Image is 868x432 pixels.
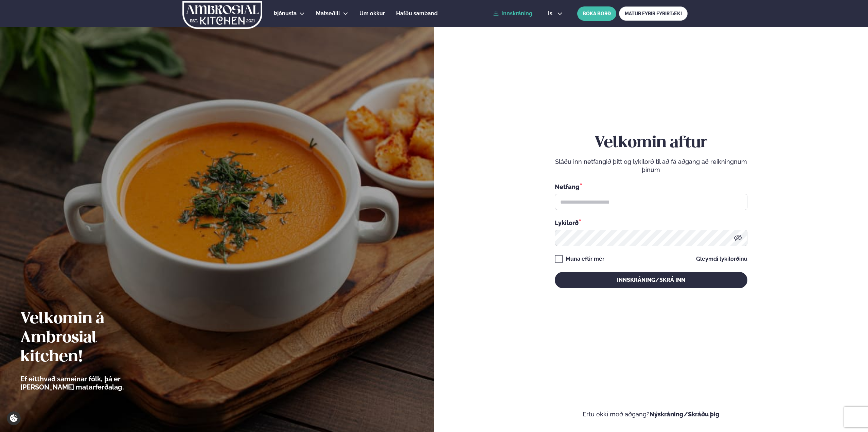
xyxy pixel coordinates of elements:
[548,11,554,16] span: is
[316,10,340,18] a: Matseðill
[555,218,747,227] div: Lykilorð
[650,411,720,418] a: Nýskráning/Skráðu þig
[316,10,340,17] span: Matseðill
[20,310,161,367] h2: Velkomin á Ambrosial kitchen!
[20,375,161,391] p: Ef eitthvað sameinar fólk, þá er [PERSON_NAME] matarferðalag.
[455,410,848,418] p: Ertu ekki með aðgang?
[396,10,438,17] span: Hafðu samband
[7,411,21,425] a: Cookie settings
[577,6,616,21] button: BÓKA BORÐ
[274,10,297,17] span: Þjónusta
[555,134,747,153] h2: Velkomin aftur
[619,6,688,21] a: MATUR FYRIR FYRIRTÆKI
[359,10,385,17] span: Um okkur
[396,10,438,18] a: Hafðu samband
[555,158,747,174] p: Sláðu inn netfangið þitt og lykilorð til að fá aðgang að reikningnum þínum
[555,182,747,191] div: Netfang
[274,10,297,18] a: Þjónusta
[555,272,747,288] button: Innskráning/Skrá inn
[543,11,568,16] button: is
[493,11,532,17] a: Innskráning
[182,1,263,29] img: logo
[696,256,747,262] a: Gleymdi lykilorðinu
[359,10,385,18] a: Um okkur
